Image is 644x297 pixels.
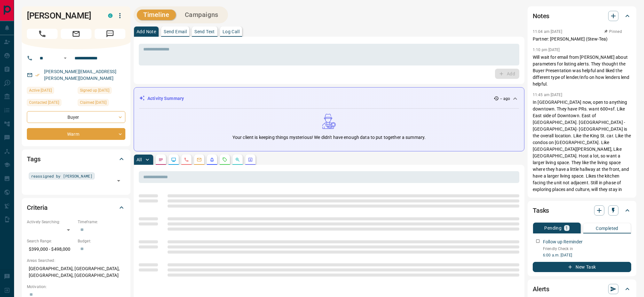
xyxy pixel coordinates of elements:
[543,239,583,245] p: Follow up Reminder
[139,93,519,104] div: Activity Summary-- ago
[137,157,142,162] p: All
[80,99,106,106] span: Claimed [DATE]
[223,29,240,34] p: Log Call
[533,11,549,21] h2: Notes
[29,99,59,106] span: Contacted [DATE]
[114,176,123,185] button: Open
[27,238,75,244] p: Search Range:
[533,281,631,297] div: Alerts
[61,29,91,39] span: Email
[27,99,75,108] div: Wed Jul 03 2024
[27,154,40,164] h2: Tags
[544,226,562,230] p: Pending
[596,226,618,231] p: Completed
[533,48,560,52] p: 1:10 pm [DATE]
[27,244,75,255] p: $399,000 - $498,000
[184,157,189,162] svg: Calls
[27,111,125,123] div: Buyer
[604,29,622,34] button: Pinned
[44,69,116,81] a: [PERSON_NAME][EMAIL_ADDRESS][PERSON_NAME][DOMAIN_NAME]
[78,99,125,108] div: Tue Jul 02 2024
[565,226,568,230] p: 1
[27,258,125,263] p: Areas Searched:
[533,8,631,24] div: Notes
[31,173,92,179] span: reassigned by [PERSON_NAME]
[164,29,187,34] p: Send Email
[137,10,176,20] button: Timeline
[78,219,125,225] p: Timeframe:
[543,246,631,252] p: Friendly Check in
[108,13,113,18] div: condos.ca
[27,202,48,213] h2: Criteria
[533,284,549,294] h2: Alerts
[27,219,75,225] p: Actively Searching:
[78,87,125,96] div: Fri May 19 2023
[543,252,631,258] p: 6:00 a.m. [DATE]
[533,99,631,267] p: In [GEOGRAPHIC_DATA] now, open to anything downtown. They have PRs. want 600+sf. Like East side o...
[533,262,631,272] button: New Task
[35,73,40,77] svg: Email Verified
[248,157,253,162] svg: Agent Actions
[80,87,109,94] span: Signed up [DATE]
[137,29,156,34] p: Add Note
[197,157,202,162] svg: Emails
[232,134,426,141] p: Your client is keeping things mysterious! We didn't have enough data to put together a summary.
[27,284,125,290] p: Motivation:
[147,95,184,102] p: Activity Summary
[222,157,227,162] svg: Requests
[95,29,125,39] span: Message
[209,157,215,162] svg: Listing Alerts
[533,205,549,216] h2: Tasks
[27,263,125,281] p: [GEOGRAPHIC_DATA], [GEOGRAPHIC_DATA], [GEOGRAPHIC_DATA], [GEOGRAPHIC_DATA]
[29,87,52,94] span: Active [DATE]
[533,203,631,218] div: Tasks
[27,128,125,140] div: Warm
[78,238,125,244] p: Budget:
[235,157,240,162] svg: Opportunities
[27,200,125,215] div: Criteria
[27,11,98,21] h1: [PERSON_NAME]
[178,10,225,20] button: Campaigns
[27,29,58,39] span: Call
[27,151,125,167] div: Tags
[61,54,69,62] button: Open
[533,36,631,42] p: Partner: [PERSON_NAME] (Stew-Tea)
[533,93,562,97] p: 11:45 am [DATE]
[533,29,562,34] p: 11:04 am [DATE]
[27,87,75,96] div: Tue Jul 02 2024
[158,157,163,162] svg: Notes
[194,29,215,34] p: Send Text
[500,96,510,102] p: -- ago
[171,157,176,162] svg: Lead Browsing Activity
[533,54,631,88] p: Will wait for email from [PERSON_NAME] about parameters for listing alerts. They thought the Buye...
